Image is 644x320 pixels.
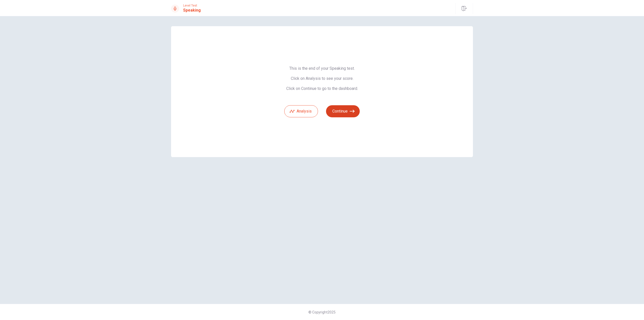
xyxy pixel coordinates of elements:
span: © Copyright 2025 [308,310,336,314]
span: This is the end of your Speaking test. Click on Analysis to see your score. Click on Continue to ... [284,66,360,91]
span: Level Test [183,4,201,7]
button: Analysis [284,105,318,117]
button: Continue [326,105,360,117]
h1: Speaking [183,7,201,13]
